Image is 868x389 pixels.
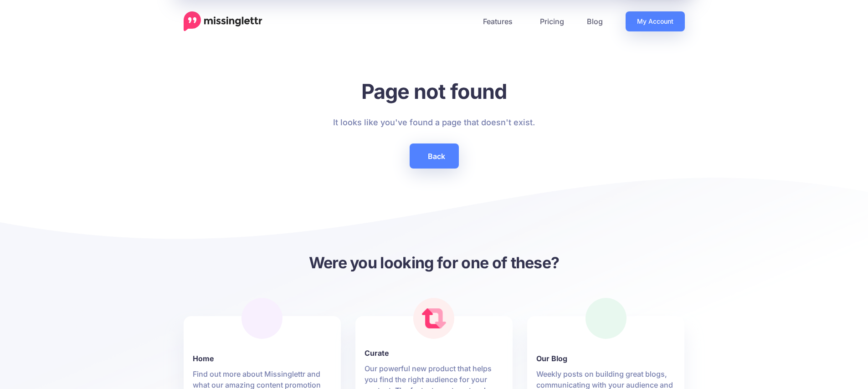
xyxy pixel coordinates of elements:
a: Features [472,11,529,31]
h1: Page not found [333,79,535,104]
a: Pricing [529,11,575,31]
img: curate.png [422,308,447,328]
a: Back [410,143,459,169]
b: Home [193,353,332,364]
b: Our Blog [536,353,675,364]
p: It looks like you've found a page that doesn't exist. [333,115,535,130]
b: Curate [365,348,503,358]
a: My Account [626,11,685,31]
h3: Were you looking for one of these? [184,252,685,273]
a: Blog [575,11,614,31]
